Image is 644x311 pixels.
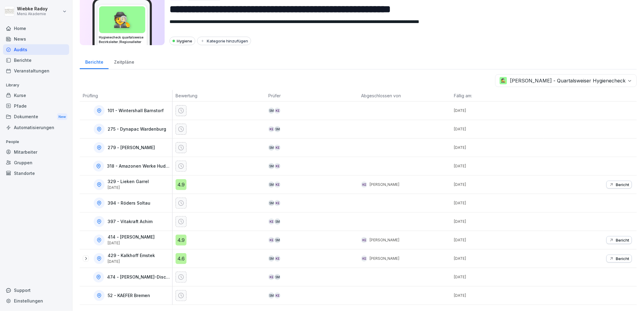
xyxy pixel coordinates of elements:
[17,12,48,16] p: Menü Akademie
[200,38,248,43] div: Kategorie hinzufügen
[108,186,149,190] p: [DATE]
[108,253,155,258] p: 429 - Kalkhoff Emstek
[176,253,186,264] div: 4.6
[268,163,274,169] div: SM
[107,275,171,280] p: 474 - [PERSON_NAME]-Discount Stiftung & Co. KG Hodenhagen
[108,293,150,298] p: 52 - KAEFER Bremen
[169,37,195,45] div: Hygiene
[108,219,153,224] p: 397 - Vitakraft Achim
[274,274,280,280] div: SM
[274,200,280,206] div: KE
[83,92,169,99] p: Prüfling
[268,256,274,262] div: SM
[3,111,69,122] div: Dokumente
[274,219,280,225] div: SM
[3,122,69,133] a: Automatisierungen
[606,255,632,263] button: Bericht
[3,285,69,296] div: Support
[3,157,69,168] a: Gruppen
[274,145,280,151] div: KE
[17,6,48,12] p: Wiebke Radoy
[454,256,544,261] p: [DATE]
[454,108,544,113] p: [DATE]
[274,237,280,243] div: SM
[3,65,69,76] a: Veranstaltungen
[361,182,367,188] div: KE
[274,293,280,299] div: KE
[3,44,69,55] a: Audits
[3,90,69,101] a: Kurse
[108,108,164,113] p: 101 - Wintershall Barnstorf
[3,296,69,306] a: Einstellungen
[268,237,274,243] div: KE
[454,182,544,187] p: [DATE]
[3,34,69,44] a: News
[370,237,399,243] p: [PERSON_NAME]
[454,219,544,224] p: [DATE]
[361,237,367,243] div: KE
[454,274,544,280] p: [DATE]
[370,256,399,261] p: [PERSON_NAME]
[451,90,544,102] th: Fällig am:
[3,55,69,65] a: Berichte
[176,179,186,190] div: 4.9
[454,200,544,206] p: [DATE]
[268,293,274,299] div: SM
[268,108,274,114] div: SM
[274,182,280,188] div: KE
[606,181,632,189] button: Bericht
[268,126,274,132] div: KE
[108,145,155,150] p: 279 - [PERSON_NAME]
[197,37,251,45] button: Kategorie hinzufügen
[57,113,67,120] div: New
[108,201,150,206] p: 394 - Röders Soltau
[3,137,69,147] p: People
[108,235,155,240] p: 414 - [PERSON_NAME]
[606,236,632,244] button: Bericht
[99,6,145,33] div: 🕵️
[454,126,544,132] p: [DATE]
[108,179,149,184] p: 329 - Lieken Garrel
[176,92,262,99] p: Bewertung
[454,293,544,298] p: [DATE]
[3,168,69,179] a: Standorte
[3,147,69,157] a: Mitarbeiter
[3,23,69,34] a: Home
[274,108,280,114] div: KE
[108,241,155,245] p: [DATE]
[268,200,274,206] div: SM
[274,256,280,262] div: KE
[108,127,166,132] p: 275 - Dynapac Wardenburg
[3,101,69,111] div: Pfade
[370,182,399,187] p: [PERSON_NAME]
[268,182,274,188] div: SM
[268,274,274,280] div: KE
[268,145,274,151] div: SM
[616,238,629,242] p: Bericht
[616,256,629,261] p: Bericht
[80,54,109,69] a: Berichte
[274,163,280,169] div: KE
[265,90,358,102] th: Prüfer
[108,259,155,264] p: [DATE]
[109,54,139,69] a: Zeitpläne
[361,92,448,99] p: Abgeschlossen von
[3,80,69,90] p: Library
[99,35,146,44] h3: Hygienecheck quartalsweise Bezirksleiter /Regionalleiter
[361,256,367,262] div: KE
[107,164,171,169] p: 318 - Amazonen Werke Hude Süd
[274,126,280,132] div: SM
[454,237,544,243] p: [DATE]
